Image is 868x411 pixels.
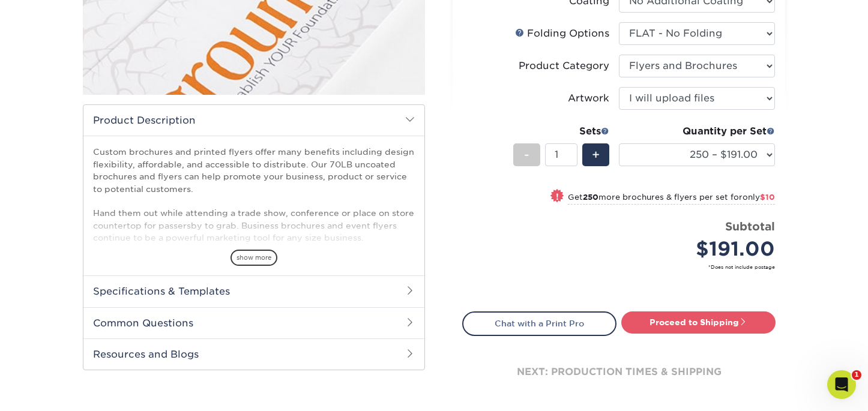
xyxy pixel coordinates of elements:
[83,307,424,338] h2: Common Questions
[568,91,609,106] div: Artwork
[83,105,424,136] h2: Product Description
[760,193,775,202] span: $10
[524,146,529,164] span: -
[231,250,277,266] span: show more
[515,26,609,41] div: Folding Options
[556,190,559,203] span: !
[462,336,776,408] div: next: production times & shipping
[83,338,424,370] h2: Resources and Blogs
[462,311,616,335] a: Chat with a Print Pro
[725,220,775,233] strong: Subtotal
[513,124,609,139] div: Sets
[619,124,775,139] div: Quantity per Set
[83,275,424,307] h2: Specifications & Templates
[568,193,775,205] small: Get more brochures & flyers per set for
[827,370,856,399] iframe: Intercom live chat
[583,193,598,202] strong: 250
[472,263,775,271] small: *Does not include postage
[592,146,600,164] span: +
[628,235,775,263] div: $191.00
[852,370,861,380] span: 1
[743,193,775,202] span: only
[519,59,609,73] div: Product Category
[93,146,415,305] p: Custom brochures and printed flyers offer many benefits including design flexibility, affordable,...
[621,311,776,333] a: Proceed to Shipping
